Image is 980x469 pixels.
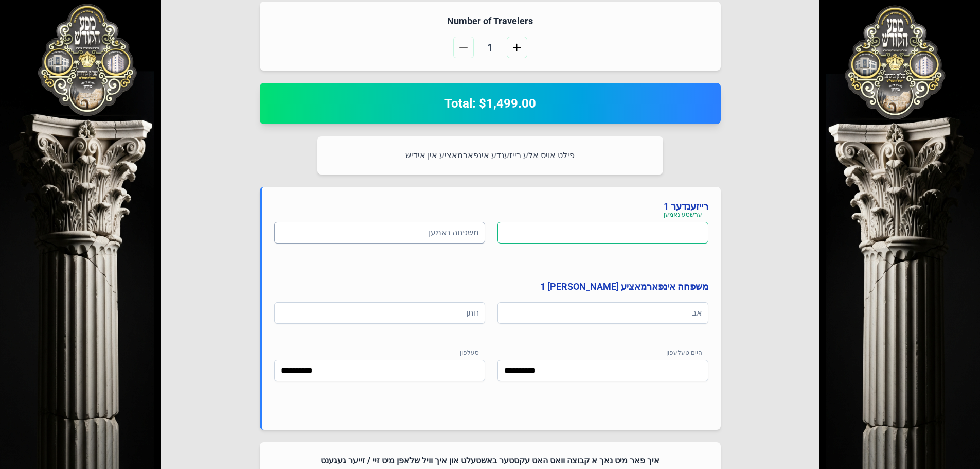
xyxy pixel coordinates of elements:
[274,199,708,214] h4: רייזענדער 1
[272,14,708,28] h4: Number of Travelers
[274,280,708,294] h4: משפחה אינפארמאציע [PERSON_NAME] 1
[478,40,503,55] span: 1
[272,455,708,467] h4: איך פאר מיט נאך א קבוצה וואס האט עקסטער באשטעלט און איך וויל שלאפן מיט זיי / זייער געגענט
[272,95,708,112] h2: Total: $1,499.00
[330,149,651,162] p: פילט אויס אלע רייזענדע אינפארמאציע אין אידיש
